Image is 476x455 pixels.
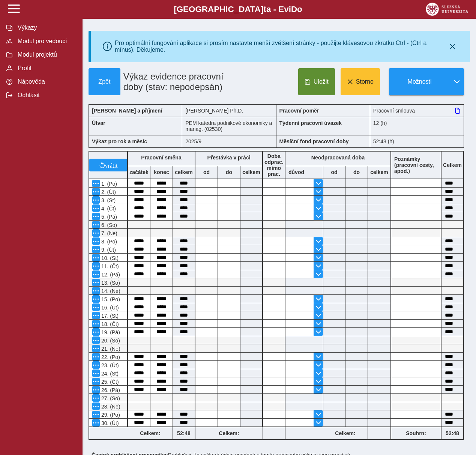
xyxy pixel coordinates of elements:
button: Menu [92,188,100,195]
span: Modul projektů [15,51,76,58]
span: t [263,5,266,14]
span: 16. (Út) [100,305,119,311]
span: 8. (Po) [100,239,117,245]
h1: Výkaz evidence pracovní doby (stav: nepodepsán) [120,68,248,95]
span: 12. (Pá) [100,272,120,278]
button: Menu [92,270,100,278]
button: Menu [92,295,100,303]
span: Modul pro vedoucí [15,38,76,45]
div: 12 (h) [370,117,464,135]
b: [PERSON_NAME] a příjmení [92,108,162,114]
span: D [291,5,297,14]
button: Menu [92,394,100,402]
button: Menu [92,411,100,418]
span: Zpět [92,78,117,85]
span: 29. (Po) [100,412,120,418]
span: 3. (St) [100,197,116,203]
div: Pracovní smlouva [370,104,464,117]
span: 1. (Po) [100,181,117,187]
span: 2. (Út) [100,189,116,195]
b: Pracovní poměr [279,108,319,114]
b: Týdenní pracovní úvazek [279,120,342,126]
button: Uložit [298,68,335,95]
b: od [195,169,218,175]
span: Odhlásit [15,92,76,99]
span: 13. (So) [100,280,120,286]
span: Storno [356,78,374,85]
b: Výkaz pro rok a měsíc [92,138,147,144]
b: celkem [368,169,390,175]
b: 52:48 [173,430,195,436]
span: 18. (Čt) [100,321,119,327]
button: vrátit [89,159,127,171]
b: začátek [128,169,150,175]
b: Celkem: [195,430,263,436]
b: do [218,169,240,175]
button: Menu [92,221,100,228]
span: 21. (Ne) [100,346,120,352]
b: 52:48 [441,430,463,436]
button: Menu [92,361,100,369]
span: 11. (Čt) [100,263,119,269]
span: 14. (Ne) [100,288,120,294]
button: Menu [92,402,100,410]
b: Měsíční fond pracovní doby [279,138,349,144]
div: Pro optimální fungování aplikace si prosím nastavte menší zvětšení stránky - použijte klávesovou ... [115,40,447,53]
span: 26. (Pá) [100,387,120,393]
button: Možnosti [389,68,450,95]
span: 5. (Pá) [100,214,117,220]
button: Menu [92,287,100,294]
div: 52:48 (h) [370,135,464,148]
span: 4. (Čt) [100,206,116,212]
button: Menu [92,279,100,286]
b: Souhrn: [406,430,426,436]
span: 23. (Út) [100,362,119,368]
button: Menu [92,196,100,204]
button: Menu [92,229,100,237]
b: celkem [173,169,195,175]
span: 24. (St) [100,371,119,377]
b: Celkem [443,162,462,168]
span: 17. (St) [100,313,119,319]
span: 20. (So) [100,338,120,344]
span: 6. (So) [100,222,117,228]
button: Menu [92,369,100,377]
b: [GEOGRAPHIC_DATA] a - Evi [23,5,453,14]
button: Menu [92,378,100,385]
button: Menu [92,419,100,426]
button: Menu [92,254,100,261]
div: 2025/9 [182,135,276,148]
button: Menu [92,345,100,352]
b: Neodpracovaná doba [311,155,365,161]
span: Profil [15,65,76,72]
button: Menu [92,180,100,187]
button: Menu [92,204,100,212]
span: Nápověda [15,78,76,85]
span: 10. (St) [100,255,119,261]
b: důvod [288,169,304,175]
span: vrátit [105,162,118,168]
button: Menu [92,336,100,344]
b: celkem [240,169,262,175]
button: Menu [92,237,100,245]
button: Menu [92,213,100,220]
span: 22. (Po) [100,354,120,360]
span: 30. (Út) [100,420,119,426]
b: do [345,169,368,175]
span: Možnosti [395,78,444,85]
b: Celkem: [323,430,368,436]
b: Doba odprac. mimo prac. [264,153,284,177]
span: 28. (Ne) [100,404,120,410]
div: [PERSON_NAME] Ph.D. [182,104,276,117]
button: Menu [92,303,100,311]
b: konec [150,169,173,175]
span: Uložit [314,78,329,85]
b: od [323,169,345,175]
span: 15. (Po) [100,296,120,302]
div: PEM katedra podnikové ekonomiky a manag. (02530) [182,117,276,135]
b: Útvar [92,120,105,126]
button: Menu [92,353,100,360]
button: Menu [92,312,100,319]
span: 7. (Ne) [100,230,117,236]
span: 27. (So) [100,395,120,401]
